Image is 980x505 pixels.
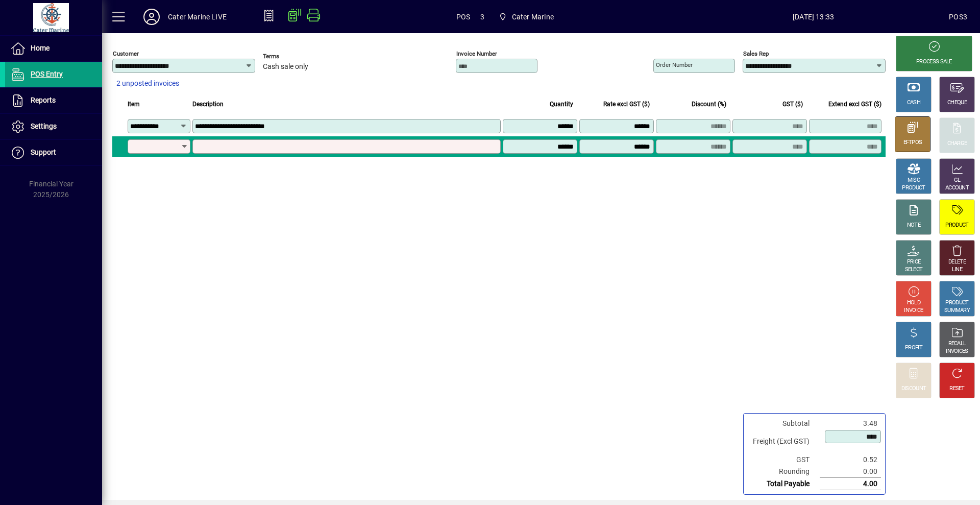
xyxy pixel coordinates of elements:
[192,99,224,110] span: Description
[128,99,140,110] span: Item
[901,385,926,393] div: DISCOUNT
[908,177,920,184] div: MISC
[905,266,923,274] div: SELECT
[947,140,967,148] div: CHARGE
[5,36,102,61] a: Home
[5,114,102,139] a: Settings
[5,140,102,165] a: Support
[904,307,923,315] div: INVOICE
[820,478,881,490] td: 4.00
[748,466,820,478] td: Rounding
[112,75,183,93] button: 2 unposted invoices
[820,466,881,478] td: 0.00
[954,177,961,184] div: GL
[480,9,484,25] span: 3
[692,99,726,110] span: Discount (%)
[748,454,820,466] td: GST
[456,9,471,25] span: POS
[947,99,967,107] div: CHEQUE
[828,99,881,110] span: Extend excl GST ($)
[949,9,967,25] div: POS3
[748,418,820,429] td: Subtotal
[903,139,922,147] div: EFTPOS
[748,429,820,454] td: Freight (Excl GST)
[512,9,554,25] span: Cater Marine
[456,50,497,57] mat-label: Invoice number
[907,299,920,307] div: HOLD
[907,99,920,107] div: CASH
[678,9,949,25] span: [DATE] 13:33
[5,88,102,113] a: Reports
[31,122,57,130] span: Settings
[31,44,50,52] span: Home
[907,222,920,229] div: NOTE
[948,340,966,348] div: RECALL
[603,99,650,110] span: Rate excl GST ($)
[31,70,63,78] span: POS Entry
[743,50,769,57] mat-label: Sales rep
[263,63,308,71] span: Cash sale only
[116,78,179,89] span: 2 unposted invoices
[113,50,139,57] mat-label: Customer
[905,344,922,352] div: PROFIT
[945,184,969,192] div: ACCOUNT
[782,99,803,110] span: GST ($)
[820,418,881,429] td: 3.48
[820,454,881,466] td: 0.52
[916,58,952,66] div: PROCESS SALE
[748,478,820,490] td: Total Payable
[263,53,324,60] span: Terms
[550,99,573,110] span: Quantity
[949,385,965,393] div: RESET
[944,307,970,315] div: SUMMARY
[31,148,56,156] span: Support
[135,8,168,26] button: Profile
[31,96,56,104] span: Reports
[168,9,227,25] div: Cater Marine LIVE
[952,266,962,274] div: LINE
[902,184,925,192] div: PRODUCT
[945,299,968,307] div: PRODUCT
[948,258,966,266] div: DELETE
[907,258,921,266] div: PRICE
[945,222,968,229] div: PRODUCT
[495,8,558,26] span: Cater Marine
[656,61,693,68] mat-label: Order number
[946,348,968,355] div: INVOICES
